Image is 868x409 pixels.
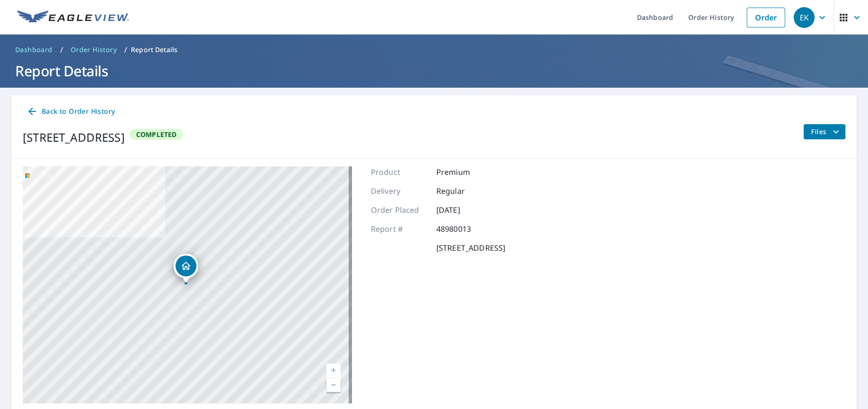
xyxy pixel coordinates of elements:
a: Order [747,8,785,27]
div: Dropped pin, building 1, Residential property, 26 Royal Dominion Ct Bethesda, MD 20817-4652 [174,254,198,283]
span: Dashboard [15,45,53,55]
span: Completed [130,130,183,139]
nav: breadcrumb [11,42,857,57]
p: Premium [436,166,493,178]
p: Regular [436,185,493,197]
p: Order Placed [371,204,428,216]
li: / [124,44,127,55]
h1: Report Details [11,61,857,81]
li: / [60,44,63,55]
p: [STREET_ADDRESS] [436,242,505,254]
span: Order History [71,45,117,55]
a: Order History [67,42,120,57]
a: Current Level 17, Zoom In [326,364,341,378]
span: Files [811,126,841,137]
div: EK [794,7,814,28]
p: Report Details [131,45,177,55]
a: Back to Order History [23,103,119,120]
a: Current Level 17, Zoom Out [326,378,341,392]
p: 48980013 [436,223,493,235]
p: Product [371,166,428,178]
a: Dashboard [11,42,56,57]
div: [STREET_ADDRESS] [23,129,125,146]
p: [DATE] [436,204,493,216]
p: Report # [371,223,428,235]
img: EV Logo [17,10,129,25]
span: Back to Order History [27,106,115,118]
button: filesDropdownBtn-48980013 [803,124,845,139]
p: Delivery [371,185,428,197]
